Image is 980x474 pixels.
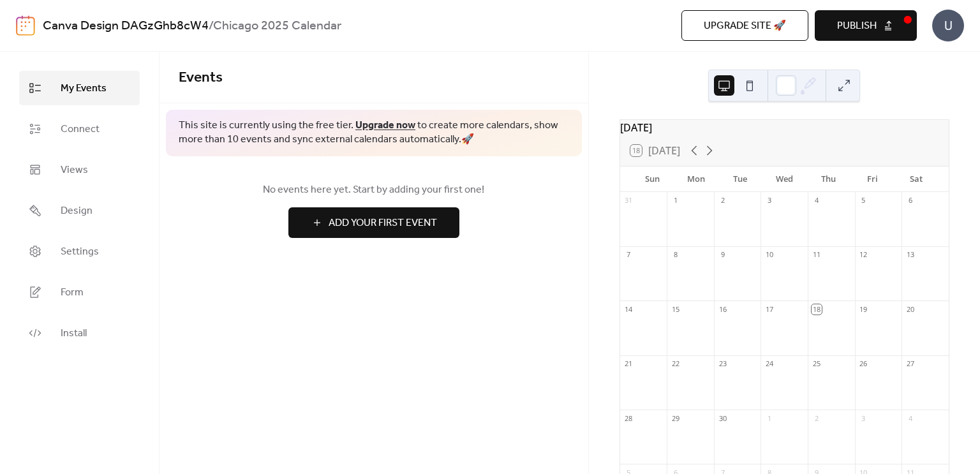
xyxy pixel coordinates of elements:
[764,250,774,260] div: 10
[61,163,88,178] span: Views
[620,120,949,135] div: [DATE]
[630,167,674,192] div: Sun
[209,14,213,38] b: /
[812,304,821,314] div: 18
[806,167,850,192] div: Thu
[704,19,786,34] span: Upgrade site 🚀
[764,196,774,205] div: 3
[812,196,821,205] div: 4
[859,304,868,314] div: 19
[19,71,140,105] a: My Events
[671,304,680,314] div: 15
[859,250,868,260] div: 12
[718,304,727,314] div: 16
[718,167,762,192] div: Tue
[288,207,459,238] button: Add Your First Event
[718,413,727,423] div: 30
[905,304,915,314] div: 20
[859,413,868,423] div: 3
[19,193,140,228] a: Design
[624,250,634,260] div: 7
[179,207,569,238] a: Add Your First Event
[61,81,107,96] span: My Events
[61,244,99,260] span: Settings
[19,316,140,350] a: Install
[19,112,140,146] a: Connect
[61,285,84,300] span: Form
[19,275,140,309] a: Form
[764,413,774,423] div: 1
[718,359,727,369] div: 23
[905,196,915,205] div: 6
[61,204,93,219] span: Design
[762,167,806,192] div: Wed
[624,304,634,314] div: 14
[718,196,727,205] div: 2
[179,64,223,92] span: Events
[624,359,634,369] div: 21
[671,250,680,260] div: 8
[61,122,100,137] span: Connect
[43,14,209,38] a: Canva Design DAGzGhb8cW4
[850,167,895,192] div: Fri
[179,182,569,198] span: No events here yet. Start by adding your first one!
[905,413,915,423] div: 4
[19,152,140,187] a: Views
[837,19,877,34] span: Publish
[815,10,917,41] button: Publish
[764,304,774,314] div: 17
[61,326,87,341] span: Install
[16,15,35,36] img: logo
[859,196,868,205] div: 5
[812,359,821,369] div: 25
[671,196,680,205] div: 1
[932,10,964,41] div: U
[718,250,727,260] div: 9
[812,250,821,260] div: 11
[764,359,774,369] div: 24
[671,359,680,369] div: 22
[624,413,634,423] div: 28
[895,167,939,192] div: Sat
[213,14,341,38] b: Chicago 2025 Calendar
[681,10,808,41] button: Upgrade site 🚀
[624,196,634,205] div: 31
[355,115,415,135] a: Upgrade now
[859,359,868,369] div: 26
[19,234,140,269] a: Settings
[671,413,680,423] div: 29
[905,359,915,369] div: 27
[905,250,915,260] div: 13
[329,216,437,231] span: Add Your First Event
[812,413,821,423] div: 2
[179,119,569,147] span: This site is currently using the free tier. to create more calendars, show more than 10 events an...
[674,167,718,192] div: Mon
